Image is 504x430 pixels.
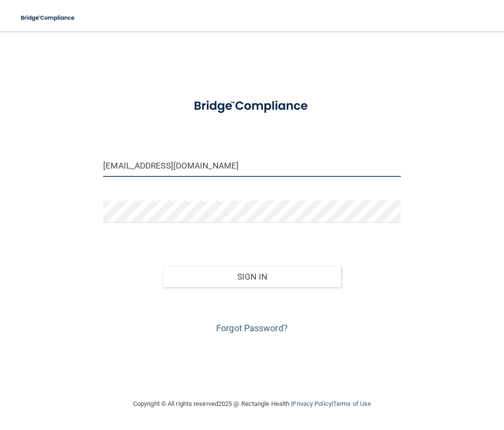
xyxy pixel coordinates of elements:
[73,388,431,420] div: Copyright © All rights reserved 2025 @ Rectangle Health | |
[15,8,82,28] img: bridge_compliance_login_screen.278c3ca4.svg
[216,323,288,333] a: Forgot Password?
[333,400,371,407] a: Terms of Use
[103,155,400,177] input: Email
[181,90,323,122] img: bridge_compliance_login_screen.278c3ca4.svg
[292,400,331,407] a: Privacy Policy
[163,266,341,287] button: Sign In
